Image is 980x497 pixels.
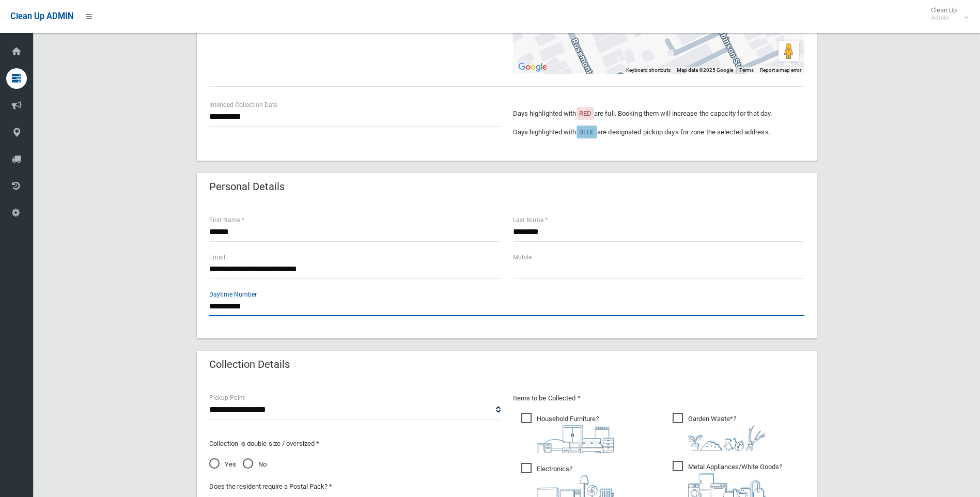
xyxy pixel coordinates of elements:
header: Collection Details [197,354,302,375]
i: ? [537,415,614,453]
button: Drag Pegman onto the map to open Street View [779,41,799,61]
p: Collection is double size / oversized * [209,438,501,450]
i: ? [688,415,766,451]
header: Personal Details [197,177,297,197]
span: Map data ©2025 Google [677,67,733,73]
a: Open this area in Google Maps (opens a new window) [516,60,550,74]
img: Google [516,60,550,74]
span: Clean Up [926,6,967,22]
label: Does the resident require a Postal Pack? * [209,480,332,493]
span: RED [579,110,592,117]
span: Clean Up ADMIN [10,11,73,21]
span: Yes [209,458,236,471]
span: Household Furniture [521,413,614,453]
span: No [243,458,267,471]
button: Keyboard shortcuts [626,67,671,74]
span: BLUE [579,128,595,136]
img: 4fd8a5c772b2c999c83690221e5242e0.png [688,425,766,451]
span: Garden Waste* [673,413,766,451]
p: Days highlighted with are designated pickup days for zone the selected address. [513,126,804,138]
p: Items to be Collected * [513,392,804,405]
p: Days highlighted with are full. Booking them will increase the capacity for that day. [513,107,804,120]
a: Report a map error [760,67,801,73]
img: aa9efdbe659d29b613fca23ba79d85cb.png [537,425,614,453]
a: Terms (opens in new tab) [739,67,754,73]
small: Admin [931,14,957,22]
